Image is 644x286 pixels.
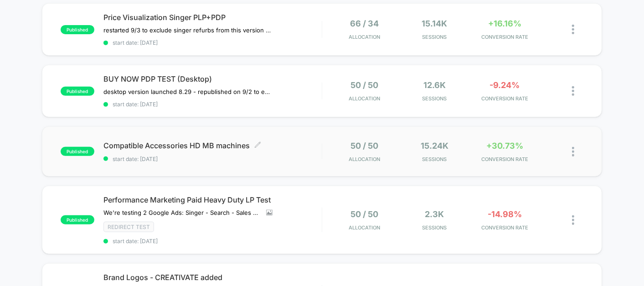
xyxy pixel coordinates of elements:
[103,209,259,216] span: We're testing 2 Google Ads: Singer - Search - Sales - Heavy Duty - Nonbrand and SINGER - PMax - H...
[349,224,380,231] span: Allocation
[572,86,574,96] img: close
[488,209,522,219] span: -14.98%
[349,34,380,40] span: Allocation
[103,195,322,204] span: Performance Marketing Paid Heavy Duty LP Test
[103,141,322,150] span: Compatible Accessories HD MB machines
[572,25,574,34] img: close
[103,26,273,34] span: restarted 9/3 to exclude singer refurbs from this version of the test
[103,74,322,83] span: BUY NOW PDP TEST (Desktop)
[349,95,380,102] span: Allocation
[103,88,273,95] span: desktop version launched 8.29﻿ - republished on 9/2 to ensure OOS products dont show the buy now ...
[349,156,380,162] span: Allocation
[350,19,379,28] span: 66 / 34
[61,147,94,156] span: published
[486,141,523,151] span: +30.73%
[402,95,467,102] span: Sessions
[103,156,322,162] span: start date: [DATE]
[103,222,154,232] span: Redirect Test
[103,101,322,108] span: start date: [DATE]
[103,238,322,244] span: start date: [DATE]
[423,80,446,90] span: 12.6k
[103,273,322,282] span: Brand Logos - CREATIVATE added
[572,147,574,156] img: close
[402,224,467,231] span: Sessions
[103,13,322,22] span: Price Visualization Singer PLP+PDP
[350,80,378,90] span: 50 / 50
[421,141,448,151] span: 15.24k
[402,156,467,162] span: Sessions
[350,209,378,219] span: 50 / 50
[472,34,538,40] span: CONVERSION RATE
[472,156,538,162] span: CONVERSION RATE
[350,141,378,151] span: 50 / 50
[61,215,94,224] span: published
[103,39,322,46] span: start date: [DATE]
[488,19,521,28] span: +16.16%
[490,80,520,90] span: -9.24%
[402,34,467,40] span: Sessions
[472,224,538,231] span: CONVERSION RATE
[422,19,448,28] span: 15.14k
[61,25,94,34] span: published
[572,215,574,225] img: close
[425,209,444,219] span: 2.3k
[61,87,94,96] span: published
[472,95,538,102] span: CONVERSION RATE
